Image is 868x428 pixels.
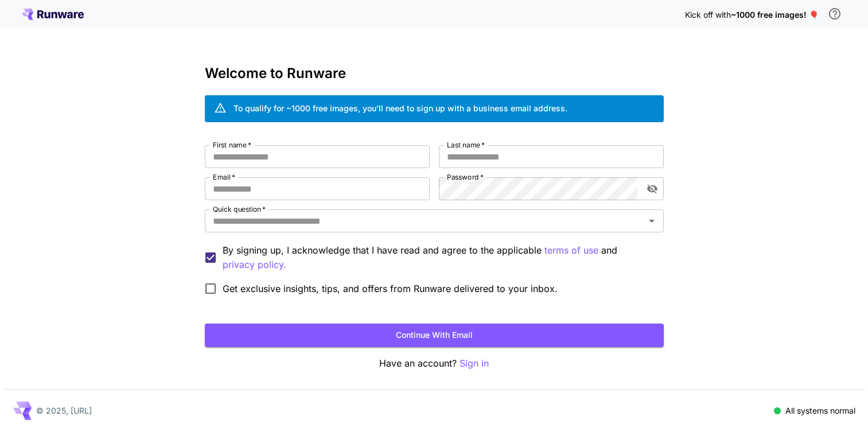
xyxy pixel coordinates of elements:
div: To qualify for ~1000 free images, you’ll need to sign up with a business email address. [233,102,567,114]
label: Password [447,172,484,182]
label: Last name [447,140,485,150]
button: By signing up, I acknowledge that I have read and agree to the applicable and privacy policy. [544,243,598,258]
h3: Welcome to Runware [205,65,664,81]
button: toggle password visibility [642,178,663,199]
span: ~1000 free images! 🎈 [731,10,819,20]
button: Sign in [460,356,489,371]
button: In order to qualify for free credit, you need to sign up with a business email address and click ... [823,2,846,25]
label: Quick question [213,204,266,214]
label: Email [213,172,235,182]
label: First name [213,140,251,150]
p: privacy policy. [223,258,286,272]
button: By signing up, I acknowledge that I have read and agree to the applicable terms of use and [223,258,286,272]
span: Kick off with [685,10,731,20]
p: terms of use [544,243,598,258]
span: Get exclusive insights, tips, and offers from Runware delivered to your inbox. [223,282,558,295]
button: Open [644,213,660,229]
button: Continue with email [205,324,664,347]
p: By signing up, I acknowledge that I have read and agree to the applicable and [223,243,655,272]
p: © 2025, [URL] [36,404,92,417]
p: Have an account? [205,356,664,371]
p: All systems normal [785,404,855,417]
